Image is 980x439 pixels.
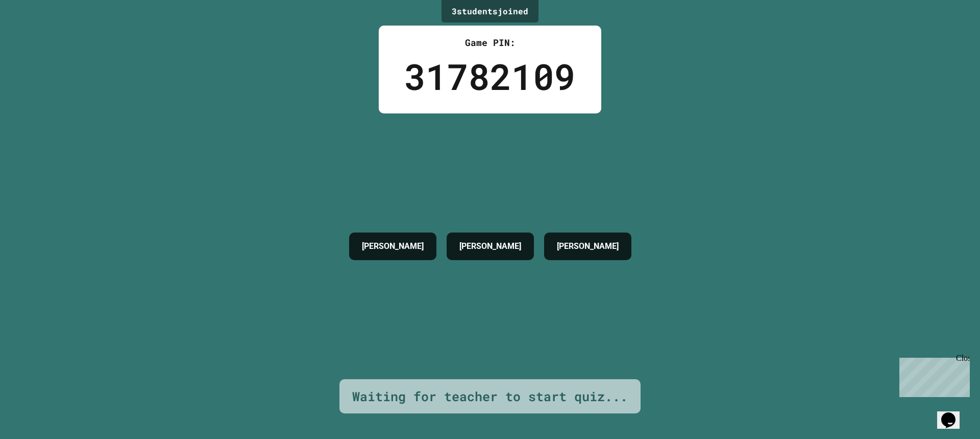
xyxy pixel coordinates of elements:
div: Waiting for teacher to start quiz... [352,387,628,406]
div: 31782109 [404,50,576,103]
iframe: chat widget [937,398,970,429]
iframe: chat widget [895,354,970,397]
div: Game PIN: [404,36,576,50]
h4: [PERSON_NAME] [557,240,619,252]
div: Chat with us now!Close [4,4,70,65]
h4: [PERSON_NAME] [362,240,424,252]
h4: [PERSON_NAME] [459,240,521,252]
